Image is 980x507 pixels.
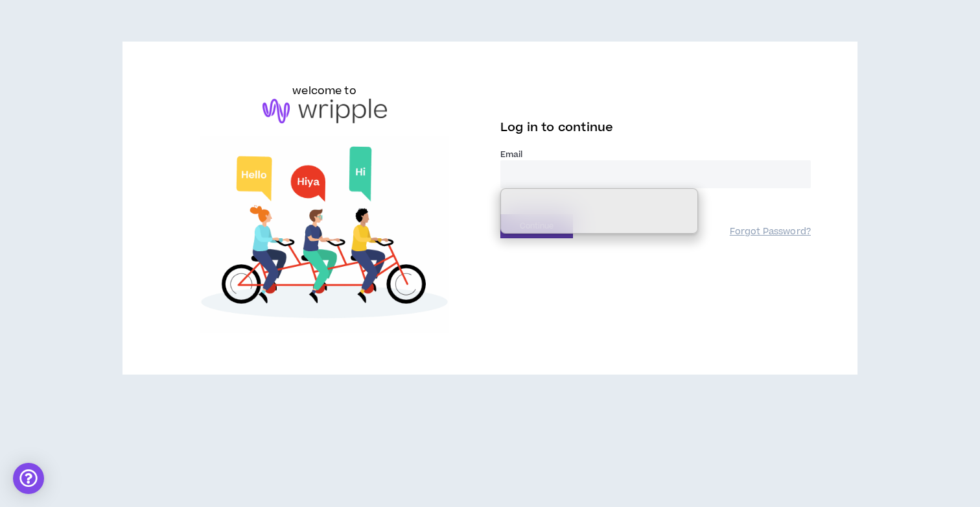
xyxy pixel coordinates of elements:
[730,226,811,238] a: Forgot Password?
[500,149,811,160] label: Email
[262,99,387,123] img: logo-brand.png
[292,83,356,99] h6: welcome to
[13,463,44,494] div: Open Intercom Messenger
[169,136,480,333] img: Welcome to Wripple
[500,119,613,136] span: Log in to continue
